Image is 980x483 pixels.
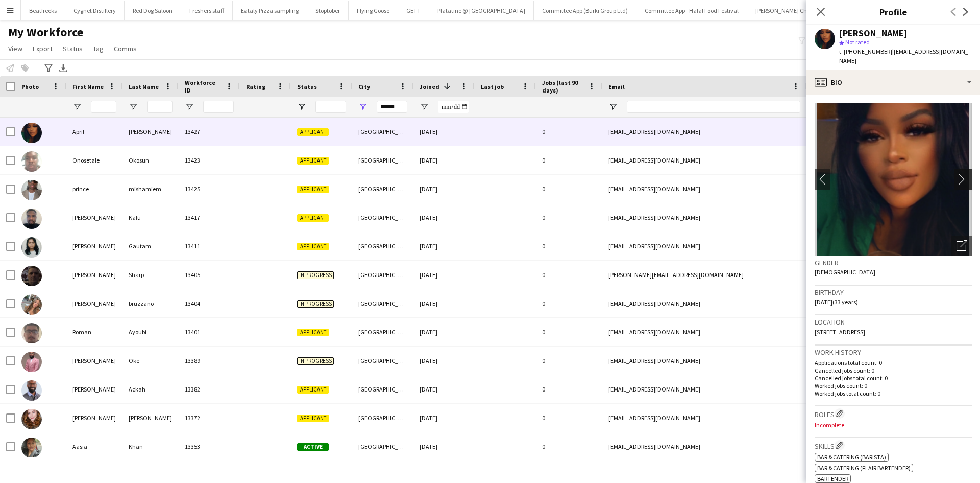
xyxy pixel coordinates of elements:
[602,318,806,346] div: [EMAIL_ADDRESS][DOMAIN_NAME]
[66,146,122,174] div: Onosetale
[413,203,475,232] div: [DATE]
[72,83,104,90] span: First Name
[203,101,234,113] input: Workforce ID Filter Input
[806,70,980,95] div: Bio
[602,404,806,432] div: [EMAIL_ADDRESS][DOMAIN_NAME]
[21,180,42,200] img: prince mishamiem
[114,44,137,53] span: Comms
[602,146,806,174] div: [EMAIL_ADDRESS][DOMAIN_NAME]
[66,261,122,289] div: [PERSON_NAME]
[297,386,329,394] span: Applicant
[358,83,370,90] span: City
[42,62,55,74] app-action-btn: Advanced filters
[608,83,625,90] span: Email
[297,443,329,451] span: Active
[297,128,329,136] span: Applicant
[21,438,42,458] img: Aasia Khan
[536,118,602,146] div: 0
[315,101,346,113] input: Status Filter Input
[481,83,504,90] span: Last job
[413,289,475,317] div: [DATE]
[358,102,367,111] button: Open Filter Menu
[185,102,194,111] button: Open Filter Menu
[179,432,240,461] div: 13353
[536,261,602,289] div: 0
[110,42,141,55] a: Comms
[815,440,972,451] h3: Skills
[349,1,398,20] button: Flying Goose
[817,464,911,472] span: Bar & Catering (Flair Bartender)
[536,432,602,461] div: 0
[185,79,222,94] span: Workforce ID
[352,432,413,461] div: [GEOGRAPHIC_DATA]
[429,1,534,20] button: Platatine @ [GEOGRAPHIC_DATA]
[307,1,349,20] button: Stoptober
[747,1,862,20] button: [PERSON_NAME] Chicken and Shakes
[179,118,240,146] div: 13427
[21,294,42,315] img: denise bruzzano
[57,62,69,74] app-action-btn: Export XLSX
[602,118,806,146] div: [EMAIL_ADDRESS][DOMAIN_NAME]
[297,214,329,222] span: Applicant
[246,83,265,90] span: Rating
[534,1,636,20] button: Committee App (Burki Group Ltd)
[413,318,475,346] div: [DATE]
[602,203,806,232] div: [EMAIL_ADDRESS][DOMAIN_NAME]
[179,375,240,403] div: 13382
[817,453,886,461] span: Bar & Catering (Barista)
[839,48,892,55] span: t. [PHONE_NUMBER]
[66,203,122,232] div: [PERSON_NAME]
[33,44,53,53] span: Export
[352,232,413,260] div: [GEOGRAPHIC_DATA]
[21,380,42,401] img: Daniel Ackah
[21,83,39,90] span: Photo
[21,237,42,258] img: Niharika Gautam
[636,1,747,20] button: Committee App - Halal Food Festival
[420,83,439,90] span: Joined
[536,232,602,260] div: 0
[179,232,240,260] div: 13411
[536,404,602,432] div: 0
[602,175,806,203] div: [EMAIL_ADDRESS][DOMAIN_NAME]
[627,101,800,113] input: Email Filter Input
[122,118,179,146] div: [PERSON_NAME]
[179,318,240,346] div: 13401
[21,151,42,172] img: Onosetale Okosun
[352,118,413,146] div: [GEOGRAPHIC_DATA]
[602,261,806,289] div: [PERSON_NAME][EMAIL_ADDRESS][DOMAIN_NAME]
[815,389,972,397] p: Worked jobs total count: 0
[413,232,475,260] div: [DATE]
[21,266,42,286] img: Brian Sharp
[125,1,181,20] button: Red Dog Saloon
[602,232,806,260] div: [EMAIL_ADDRESS][DOMAIN_NAME]
[21,209,42,229] img: David Kalu
[413,347,475,375] div: [DATE]
[29,42,57,55] a: Export
[536,175,602,203] div: 0
[65,1,125,20] button: Cygnet Distillery
[66,289,122,317] div: [PERSON_NAME]
[66,232,122,260] div: [PERSON_NAME]
[413,146,475,174] div: [DATE]
[21,409,42,429] img: Jennifer Jones
[297,329,329,336] span: Applicant
[122,203,179,232] div: Kalu
[815,382,972,389] p: Worked jobs count: 0
[72,102,82,111] button: Open Filter Menu
[815,288,972,297] h3: Birthday
[951,236,972,256] div: Open photos pop-in
[817,475,848,482] span: Bartender
[352,261,413,289] div: [GEOGRAPHIC_DATA]
[438,101,469,113] input: Joined Filter Input
[179,347,240,375] div: 13389
[66,375,122,403] div: [PERSON_NAME]
[352,347,413,375] div: [GEOGRAPHIC_DATA]
[122,318,179,346] div: Ayoubi
[179,203,240,232] div: 13417
[297,271,334,279] span: In progress
[352,146,413,174] div: [GEOGRAPHIC_DATA]
[122,146,179,174] div: Okosun
[839,48,968,64] span: | [EMAIL_ADDRESS][DOMAIN_NAME]
[179,289,240,317] div: 13404
[297,300,334,308] span: In progress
